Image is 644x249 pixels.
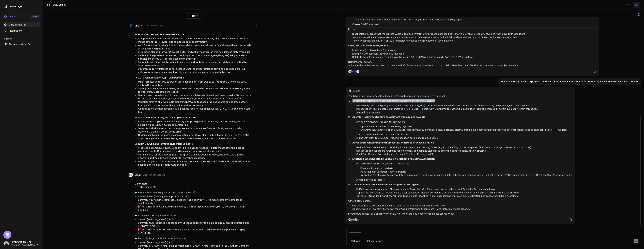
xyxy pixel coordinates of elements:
[135,191,137,194] span: envelope
[138,80,247,86] span: Major refactor under way to switch test environment from SQLite to PostgreSQL to ensure test-pari...
[384,52,404,55] a: previous message
[11,241,35,244] span: [PERSON_NAME]
[348,64,597,67] p: Schedule the review session and circulate the draft SOW/data requirements doc for collaborative f...
[129,173,133,177] img: Gmail
[4,241,9,246] img: _image
[138,160,250,166] span: Work in progress to provision, automate, and document the setup of Flowable BPM in development en...
[350,70,353,73] img: Productboard
[359,128,573,132] li: Show internal transfer options (with site/excess/velocity context), display potential alternate/d...
[138,153,244,159] span: Instance size for the development PostgreSQL DB has been upgraded, and there are ongoing efforts ...
[351,207,573,211] li: Ongoing work on inventory burndown reporting, performance (OpenSearch), and historical record cle...
[138,228,252,235] li: Action Needed: Draft and share 2-3 positive department slides for the company meeting by [DATE] COB.
[357,178,385,181] a: AI Mapping Assist feature
[501,80,639,83] p: based on what you see on product board and customer conversations what are the top 5 new features...
[3,14,40,19] button: Ask AI...⌘+K
[352,23,361,26] strong: Owner:
[135,237,137,240] span: envelope
[138,51,251,53] span: UI updates planned for workflow list, detail, and action handling, as well as audit and history t...
[359,167,573,170] li: Pre-mapping validation/alerts
[4,15,18,18] div: Ask AI...
[138,228,141,231] span: flag
[138,61,247,67] span: Endpoints and pipeline integration being designed for bulk processing and state updates tied to w...
[355,70,357,73] img: Slack
[129,24,133,28] img: Jira
[138,198,252,205] li: Summary: You need to complete 2 security trainings by [DATE] to meet company compliance requireme...
[355,194,573,198] li: Outcome: Streamlined workflow for large teams, easier adoption, higher engagement, improves bulk ...
[352,116,425,118] strong: Agentic Procurement/Sourcing Assistant (Procurement Agent)
[138,87,251,93] span: Initial groundwork laid by updating test data factories, data cleanup, and Sequelize model alignm...
[355,120,573,132] li: Agentic workflow/UI for day-to-day buyers:
[348,212,573,215] p: If you want details for a specific workflow (e.g. which project leads or estimates), let me know.
[348,28,597,31] h3: Notes
[355,18,597,21] li: Confirm mutual expectations around SAP process changes, implementation, and ongoing support.
[348,218,351,221] img: Gmail
[351,204,573,207] li: Improvements to soft deletes and hard deletes for transactional data consistency
[138,37,248,43] span: Comprehensive overhaul and expansion of workflow features using an external business process mana...
[355,149,573,152] li: Requested to support procurement, replenishment, and demand planning at orgs with complex consump...
[138,195,252,198] li: Sender: Vanta (security & compliance partner)
[351,55,597,59] li: Related internal emails (see thread above from July 2/3, and SOW summary email [DATE] for SOW str...
[138,127,242,133] span: Issues found with mismatched column names between Snowflake and Postgres, and missing historical ...
[138,237,186,240] a: Re: MDM Project at the Southern Company
[351,52,597,55] li: Example SOW summary: see
[11,244,35,246] span: [PERSON_NAME][EMAIL_ADDRESS][PERSON_NAME][DOMAIN_NAME]
[135,76,252,79] h4: PSQL Test Migration for App Team Domains
[355,136,573,140] li: Aligns with push to drive post-recommendation action and realized value.
[351,32,597,36] li: Discussions suggest that the biggest value is realized through SAP process changes post-analysis ...
[138,54,247,60] span: Implementing preflight permission checking on actions (such as agree/disagree) using stateless de...
[351,23,597,26] li: CSM/Sales lead
[355,133,573,136] li: Specific customer need: GPI, feedback via QBR.
[138,241,252,244] li: Sender: [PERSON_NAME] (CEO)
[3,231,11,239] div: Open Intercom Messenger
[355,152,573,156] li: and Demand Plan Post Processing Filters.
[135,214,137,217] span: envelope
[185,14,202,19] div: [DATE]
[348,61,372,63] strong: Next Internal Action:
[355,162,573,177] li: Full suite to support rapid, accurate onboarding:
[135,24,139,27] span: Jira
[135,173,141,177] span: Gmail
[3,22,40,27] a: Daily Signal
[135,142,252,146] h4: Security, DevOps, and Infrastructure Improvements
[352,141,434,144] strong: Advanced Inventory Demand Forecasting with Post-Processing Filters
[348,94,573,98] p: Top 5 New Features to Develop (based on Productboard and customer conversations):
[135,33,252,36] h4: Workflow and Permissions Feature Overhaul
[349,239,363,243] button: Search
[355,107,573,111] li: Requested by: Multiple large customers (e.g. [US_STATE]-Pacific, Oxy, Southern), to customize dis...
[359,125,573,128] li: Input a material number or plain-language need
[357,111,380,114] a: See full requirements
[355,188,573,191] li: Unified experience to access, filter, and manage Task Lists (for Plant-level, Network-level, and ...
[138,134,249,140] span: Ongoing customer requests include creation of artificial plant-material records (e.g., for Oxy GO...
[138,147,244,153] span: Progress on remediating AWS Security Hub findings for RDS, certificate management, disabling auto...
[355,146,573,149] li: Refine EDA-based demand forecasting by adding post-processing filters (e.g. exclude OEM/insurance...
[138,94,251,100] span: Over a dozen domain-specific tickets opened, each tracking the migration and repair of failing te...
[135,116,252,119] h4: Key Customer Onboarding and Data Operations Issues
[3,36,40,42] div: Streams
[9,5,22,8] span: Samepage
[348,199,573,203] p: Other notable areas:
[359,173,573,177] li: “AI Tooling for Mapping Assist” to detect and suggest solutions for common data, schema, and mapp...
[138,107,250,113] span: All dependent domain-level migration tickets require foundation work (TM-4034) to be completed fi...
[138,44,251,50] span: Workflows will support multiple recommendation types and allow configurable multi-step approvals ...
[3,42,40,47] a: Release Notes
[357,218,359,221] img: Jira
[138,120,247,126] span: Active onboarding work includes new org setups (e.g., Ineos), demo org data refreshing, and data ...
[357,70,359,73] img: Google Calendar
[53,3,66,6] h1: Daily Signal
[138,221,252,228] li: Summary: CEO requests leaders submit uplifting slides for the 8-26 company meeting; draft is due ...
[364,239,386,243] button: Deep Research
[138,214,177,217] a: Company Meeting Slides for 8-26
[352,218,355,221] img: Productboard
[3,28,40,33] a: Integrations
[352,158,436,160] strong: Enhanced Data Onboarding Validation & Mapping Assist (AI/Automation)
[351,39,597,42] li: Timely feedback and buy-in from all stakeholders required before customer-facing launch.
[352,70,355,73] img: Jira
[138,205,252,212] li: Action Needed: Complete both security trainings in [GEOGRAPHIC_DATA] before the [DATE] deadline.
[138,101,247,107] span: Migration aims to eliminate logic branching between test and prod codepaths and address strict Po...
[355,104,573,107] li: Expose key factor weights (demand, lead time, centrality, hub) for network-level inventory recomm...
[348,70,351,73] img: Gmail
[355,191,573,194] li: Support for defaulting to "All Materials", clear description display, correct interaction and fil...
[3,240,40,248] button: [PERSON_NAME][PERSON_NAME][EMAIL_ADDRESS][PERSON_NAME][DOMAIN_NAME]
[143,174,165,176] span: less than a minute ago
[351,49,597,52] li: Draft deck (not linked here for privacy)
